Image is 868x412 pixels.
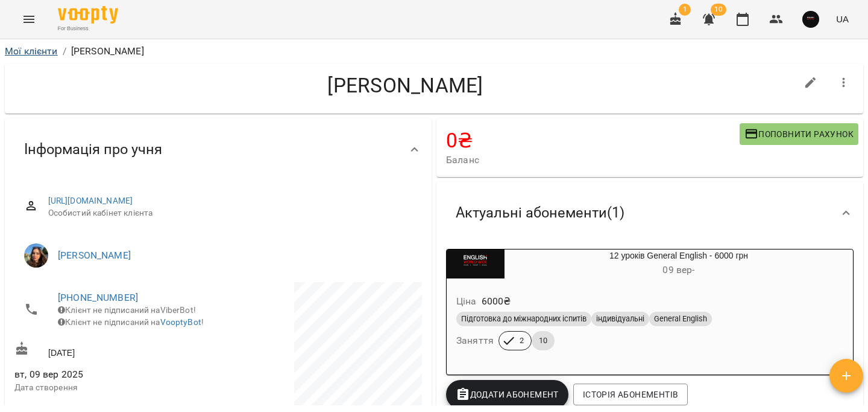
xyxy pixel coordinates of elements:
[63,44,66,59] li: /
[573,384,688,405] button: Історія абонементів
[679,4,691,16] span: 1
[14,367,216,382] span: вт, 09 вер 2025
[446,153,740,167] span: Баланс
[744,127,854,141] span: Поповнити рахунок
[436,182,863,244] div: Актуальні абонементи(1)
[447,249,505,278] div: 12 уроків General English - 6000 грн
[456,332,494,349] h6: Заняття
[446,380,568,409] button: Додати Абонемент
[58,305,196,315] span: Клієнт не підписаний на ViberBot!
[662,264,694,275] span: 09 вер -
[58,317,204,327] span: Клієнт не підписаний на !
[512,335,531,346] span: 2
[456,293,477,310] h6: Ціна
[58,25,118,33] span: For Business
[446,128,740,153] h4: 0 ₴
[14,5,43,34] button: Menu
[836,13,849,25] span: UA
[583,387,678,402] span: Історія абонементів
[456,387,559,402] span: Додати Абонемент
[591,314,649,324] span: індивідуальні
[12,339,218,361] div: [DATE]
[740,123,858,145] button: Поповнити рахунок
[532,335,555,346] span: 10
[456,314,591,324] span: Підготовка до міжнародних іспитів
[802,11,819,28] img: 5eed76f7bd5af536b626cea829a37ad3.jpg
[24,140,162,159] span: Інформація про учня
[48,196,133,205] a: [URL][DOMAIN_NAME]
[58,292,138,303] a: [PHONE_NUMBER]
[711,4,726,16] span: 10
[160,317,201,327] a: VooptyBot
[48,207,412,219] span: Особистий кабінет клієнта
[831,8,854,30] button: UA
[505,249,853,278] div: 12 уроків General English - 6000 грн
[24,243,48,268] img: Верютіна Надія Вадимівна
[482,294,511,309] p: 6000 ₴
[456,204,624,222] span: Актуальні абонементи ( 1 )
[5,44,863,59] nav: breadcrumb
[71,44,144,59] p: [PERSON_NAME]
[649,314,712,324] span: General English
[58,249,131,261] a: [PERSON_NAME]
[5,118,432,181] div: Інформація про учня
[14,73,796,98] h4: [PERSON_NAME]
[14,382,216,394] p: Дата створення
[447,249,853,365] button: 12 уроків General English - 6000 грн09 вер- Ціна6000₴Підготовка до міжнародних іспитівіндивідуаль...
[5,45,58,57] a: Мої клієнти
[58,6,118,24] img: Voopty Logo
